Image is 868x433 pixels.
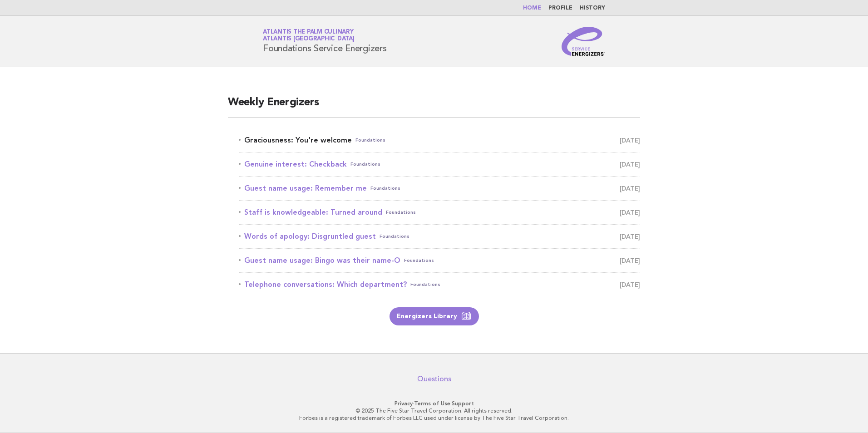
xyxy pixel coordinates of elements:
[404,254,434,267] span: Foundations
[239,158,640,171] a: Genuine interest: CheckbackFoundations [DATE]
[380,230,409,243] span: Foundations
[239,230,640,243] a: Words of apology: Disgruntled guestFoundations [DATE]
[620,158,640,171] span: [DATE]
[156,400,712,407] p: · ·
[239,182,640,195] a: Guest name usage: Remember meFoundations [DATE]
[350,158,380,171] span: Foundations
[548,5,572,11] a: Profile
[410,278,440,291] span: Foundations
[239,254,640,267] a: Guest name usage: Bingo was their name-OFoundations [DATE]
[417,374,451,384] a: Questions
[523,5,541,11] a: Home
[239,134,640,147] a: Graciousness: You're welcomeFoundations [DATE]
[228,95,640,118] h2: Weekly Energizers
[390,307,479,325] a: Energizers Library
[395,400,413,407] a: Privacy
[620,206,640,219] span: [DATE]
[263,30,387,53] h1: Foundations Service Energizers
[156,407,712,414] p: © 2025 The Five Star Travel Corporation. All rights reserved.
[263,29,355,42] a: Atlantis The Palm CulinaryAtlantis [GEOGRAPHIC_DATA]
[562,27,605,56] img: Service Energizers
[620,278,640,291] span: [DATE]
[620,182,640,195] span: [DATE]
[386,206,416,219] span: Foundations
[620,230,640,243] span: [DATE]
[620,254,640,267] span: [DATE]
[580,5,605,11] a: History
[452,400,474,407] a: Support
[370,182,400,195] span: Foundations
[414,400,450,407] a: Terms of Use
[355,134,385,147] span: Foundations
[620,134,640,147] span: [DATE]
[239,206,640,219] a: Staff is knowledgeable: Turned aroundFoundations [DATE]
[239,278,640,291] a: Telephone conversations: Which department?Foundations [DATE]
[156,414,712,422] p: Forbes is a registered trademark of Forbes LLC used under license by The Five Star Travel Corpora...
[263,36,355,42] span: Atlantis [GEOGRAPHIC_DATA]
